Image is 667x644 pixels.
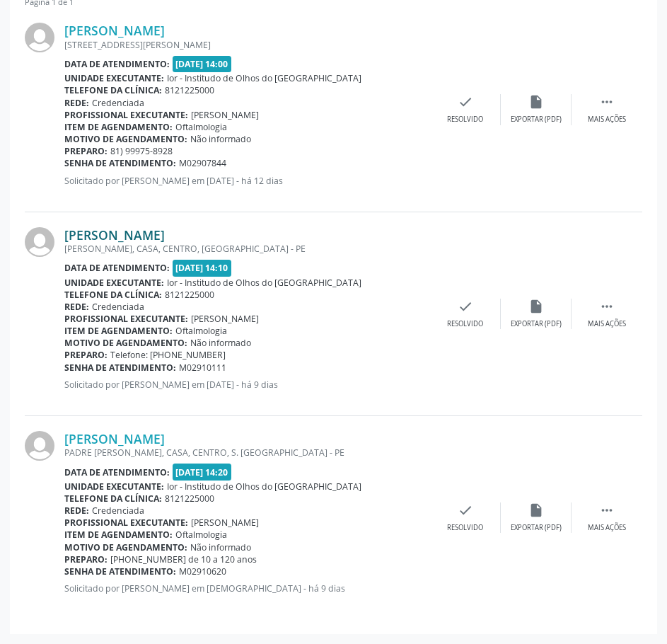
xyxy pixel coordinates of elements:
[64,325,173,337] b: Item de agendamento:
[191,517,259,529] span: [PERSON_NAME]
[173,56,232,72] span: [DATE] 14:00
[167,277,361,289] span: Ior - Institudo de Olhos do [GEOGRAPHIC_DATA]
[458,299,473,314] i: check
[599,94,615,110] i: 
[64,553,108,565] b: Preparo:
[175,121,227,133] span: Oftalmologia
[64,505,89,517] b: Rede:
[64,337,187,349] b: Motivo de agendamento:
[511,523,562,533] div: Exportar (PDF)
[64,313,188,325] b: Profissional executante:
[528,502,544,518] i: insert_drive_file
[179,157,226,169] span: M02907844
[173,260,232,276] span: [DATE] 14:10
[64,447,430,459] div: PADRE [PERSON_NAME], CASA, CENTRO, S. [GEOGRAPHIC_DATA] - PE
[190,541,251,553] span: Não informado
[64,529,173,541] b: Item de agendamento:
[588,523,626,533] div: Mais ações
[599,502,615,518] i: 
[528,94,544,110] i: insert_drive_file
[64,277,164,289] b: Unidade executante:
[167,481,361,493] span: Ior - Institudo de Olhos do [GEOGRAPHIC_DATA]
[179,362,226,374] span: M02910111
[110,553,257,565] span: [PHONE_NUMBER] de 10 a 120 anos
[458,94,473,110] i: check
[447,115,483,125] div: Resolvido
[64,39,430,51] div: [STREET_ADDRESS][PERSON_NAME]
[165,84,214,96] span: 8121225000
[64,175,430,187] p: Solicitado por [PERSON_NAME] em [DATE] - há 12 dias
[64,84,162,96] b: Telefone da clínica:
[528,299,544,314] i: insert_drive_file
[588,319,626,329] div: Mais ações
[447,319,483,329] div: Resolvido
[588,115,626,125] div: Mais ações
[191,313,259,325] span: [PERSON_NAME]
[64,582,430,594] p: Solicitado por [PERSON_NAME] em [DEMOGRAPHIC_DATA] - há 9 dias
[64,362,176,374] b: Senha de atendimento:
[110,145,173,157] span: 81) 99975-8928
[190,133,251,145] span: Não informado
[64,481,164,493] b: Unidade executante:
[64,133,187,145] b: Motivo de agendamento:
[64,349,108,361] b: Preparo:
[64,145,108,157] b: Preparo:
[110,349,226,361] span: Telefone: [PHONE_NUMBER]
[64,227,165,243] a: [PERSON_NAME]
[25,23,54,52] img: img
[64,541,187,553] b: Motivo de agendamento:
[64,58,170,70] b: Data de atendimento:
[64,109,188,121] b: Profissional executante:
[175,325,227,337] span: Oftalmologia
[64,379,430,391] p: Solicitado por [PERSON_NAME] em [DATE] - há 9 dias
[167,72,361,84] span: Ior - Institudo de Olhos do [GEOGRAPHIC_DATA]
[92,97,144,109] span: Credenciada
[165,289,214,301] span: 8121225000
[64,23,165,38] a: [PERSON_NAME]
[165,493,214,505] span: 8121225000
[64,72,164,84] b: Unidade executante:
[64,97,89,109] b: Rede:
[64,243,430,255] div: [PERSON_NAME], CASA, CENTRO, [GEOGRAPHIC_DATA] - PE
[25,431,54,461] img: img
[64,121,173,133] b: Item de agendamento:
[191,109,259,121] span: [PERSON_NAME]
[179,565,226,577] span: M02910620
[190,337,251,349] span: Não informado
[64,431,165,447] a: [PERSON_NAME]
[92,505,144,517] span: Credenciada
[447,523,483,533] div: Resolvido
[64,289,162,301] b: Telefone da clínica:
[25,227,54,257] img: img
[458,502,473,518] i: check
[599,299,615,314] i: 
[64,493,162,505] b: Telefone da clínica:
[64,262,170,274] b: Data de atendimento:
[173,464,232,480] span: [DATE] 14:20
[511,319,562,329] div: Exportar (PDF)
[64,466,170,478] b: Data de atendimento:
[511,115,562,125] div: Exportar (PDF)
[175,529,227,541] span: Oftalmologia
[64,157,176,169] b: Senha de atendimento:
[64,565,176,577] b: Senha de atendimento:
[64,517,188,529] b: Profissional executante:
[92,301,144,313] span: Credenciada
[64,301,89,313] b: Rede:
